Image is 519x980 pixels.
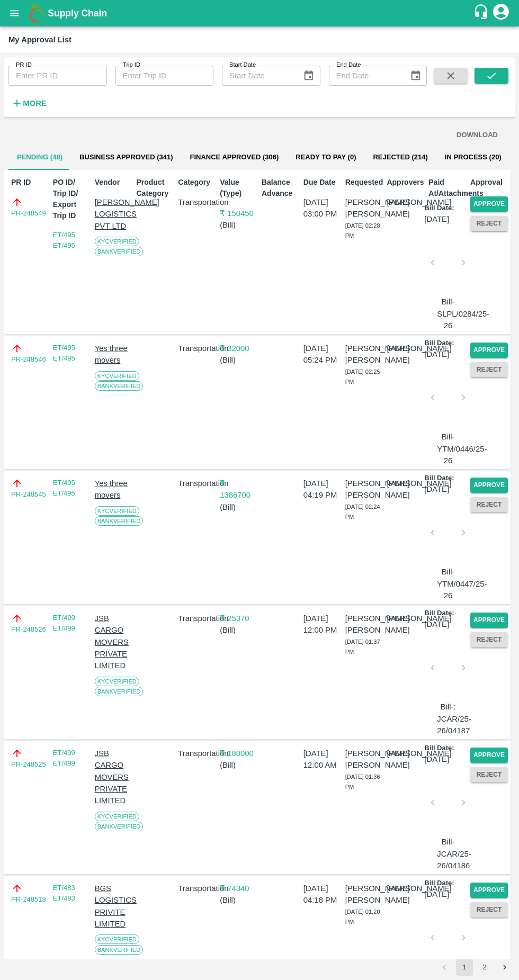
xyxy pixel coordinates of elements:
[53,344,75,362] a: ET/495 ET/495
[95,883,132,930] p: BGS LOGISTICS PRIVITE LIMITED
[329,66,401,86] input: End Date
[229,61,256,69] label: Start Date
[470,343,508,358] button: Approve
[11,894,46,905] a: PR-248518
[95,343,132,366] p: Yes three movers
[303,177,341,188] p: Due Date
[11,489,46,500] a: PR-248545
[123,61,140,69] label: Trip ID
[424,203,454,213] p: Bill Date:
[95,371,139,381] span: KYC Verified
[53,614,75,632] a: ET/499 ET/499
[178,883,216,894] p: Transportation
[11,759,46,770] a: PR-248525
[48,6,473,21] a: Supply Chain
[2,1,26,25] button: open drawer
[424,608,454,618] p: Bill Date:
[115,66,214,86] input: Enter Trip ID
[95,247,144,256] span: Bank Verified
[470,883,508,898] button: Approve
[11,624,46,635] a: PR-248526
[95,677,139,686] span: KYC Verified
[178,177,216,188] p: Category
[345,748,383,771] p: [PERSON_NAME] [PERSON_NAME]
[336,61,361,69] label: End Date
[387,613,424,624] p: [PERSON_NAME]
[345,478,383,501] p: [PERSON_NAME] [PERSON_NAME]
[220,501,257,513] p: ( Bill )
[178,748,216,759] p: Transportation
[178,343,216,354] p: Transportation
[220,478,257,501] p: ₹ 1386700
[220,219,257,231] p: ( Bill )
[16,61,32,69] label: PR ID
[345,504,380,520] span: [DATE] 02:24 PM
[387,177,424,188] p: Approvers
[424,348,449,360] p: [DATE]
[220,208,257,219] p: ₹ 150450
[470,362,508,377] button: Reject
[437,566,459,601] p: Bill-YTM/0447/25-26
[95,381,144,391] span: Bank Verified
[470,497,508,513] button: Reject
[26,3,48,24] img: logo
[387,343,424,354] p: [PERSON_NAME]
[299,66,319,86] button: Choose date
[345,909,380,925] span: [DATE] 01:20 PM
[491,2,511,24] div: account of current user
[473,4,491,23] div: customer-support
[48,8,107,19] b: Supply Chain
[470,748,508,763] button: Approve
[496,959,513,976] button: Go to next page
[424,618,449,630] p: [DATE]
[345,222,380,239] span: [DATE] 02:28 PM
[53,177,91,221] p: PO ID/ Trip ID/ Export Trip ID
[437,836,459,871] p: Bill- JCAR/25-26/04186
[470,177,508,188] p: Approval
[424,483,449,495] p: [DATE]
[470,216,508,231] button: Reject
[136,177,174,199] p: Product Category
[8,33,71,47] div: My Approval List
[436,145,510,170] button: In Process (20)
[95,822,144,831] span: Bank Verified
[424,888,449,900] p: [DATE]
[470,613,508,628] button: Approve
[95,748,132,806] p: JSB CARGO MOVERS PRIVATE LIMITED
[456,959,473,976] button: page 1
[220,748,257,759] p: ₹ 180000
[95,506,139,516] span: KYC Verified
[220,343,257,354] p: ₹ 32000
[53,884,75,902] a: ET/483 ET/483
[220,894,257,906] p: ( Bill )
[387,478,424,489] p: [PERSON_NAME]
[387,196,424,208] p: [PERSON_NAME]
[452,126,502,145] button: DOWNLOAD
[53,231,75,249] a: ET/495 ET/495
[53,479,75,497] a: ET/495 ET/495
[95,516,144,526] span: Bank Verified
[434,959,515,976] nav: pagination navigation
[178,196,216,208] p: Transportation
[470,767,508,783] button: Reject
[287,145,364,170] button: Ready To Pay (0)
[303,343,341,366] p: [DATE] 05:24 PM
[178,478,216,489] p: Transportation
[345,368,380,385] span: [DATE] 02:25 PM
[424,213,449,225] p: [DATE]
[437,431,459,466] p: Bill-YTM/0446/25-26
[345,177,383,188] p: Requested
[95,478,132,501] p: Yes three movers
[220,624,257,636] p: ( Bill )
[71,145,182,170] button: Business Approved (341)
[303,196,341,220] p: [DATE] 03:00 PM
[424,878,454,888] p: Bill Date:
[303,478,341,501] p: [DATE] 04:19 PM
[11,354,46,365] a: PR-248546
[345,639,380,655] span: [DATE] 01:37 PM
[95,613,132,671] p: JSB CARGO MOVERS PRIVATE LIMITED
[222,66,294,86] input: Start Date
[23,99,47,107] strong: More
[364,145,436,170] button: Rejected (214)
[95,687,144,696] span: Bank Verified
